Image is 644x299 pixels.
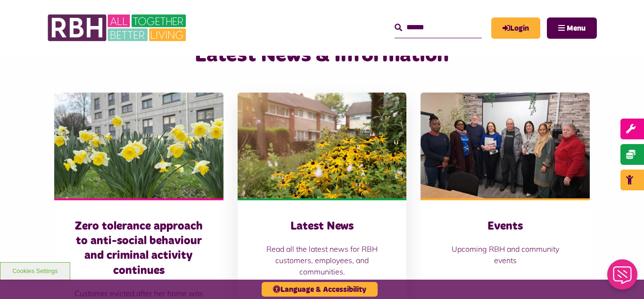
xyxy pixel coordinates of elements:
input: Search [395,17,482,38]
img: Freehold [54,93,223,198]
h3: Zero tolerance approach to anti-social behaviour and criminal activity continues [73,219,205,278]
a: MyRBH [491,17,540,39]
img: RBH [47,9,189,46]
p: Upcoming RBH and community events [439,243,571,266]
span: Menu [567,25,586,32]
button: Language & Accessibility [262,282,378,297]
h3: Latest News [256,219,388,234]
button: Navigation [547,17,597,39]
img: Group photo of customers and colleagues at Spotland Community Centre [421,93,590,198]
iframe: Netcall Web Assistant for live chat [602,256,644,299]
img: SAZ MEDIA RBH HOUSING4 [238,93,407,198]
p: Read all the latest news for RBH customers, employees, and communities. [256,243,388,277]
h3: Events [439,219,571,234]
